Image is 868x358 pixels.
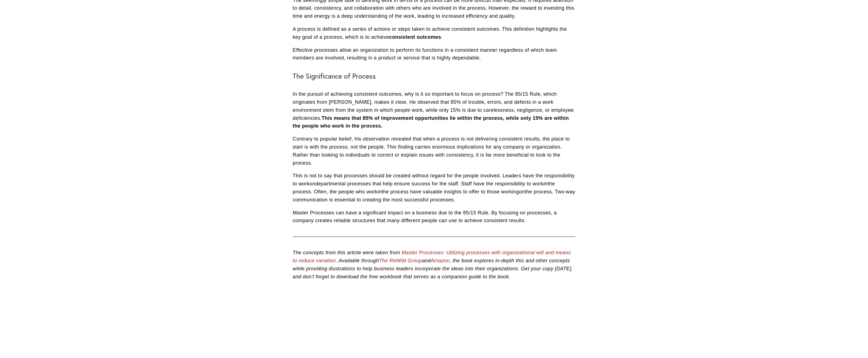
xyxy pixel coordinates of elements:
p: This is not to say that processes should be created without regard for the people involved. Leade... [293,172,575,204]
a: Amazon [431,258,450,263]
strong: consistent outcomes [389,34,441,40]
em: on [519,189,525,194]
p: A process is defined as a series of actions or steps taken to achieve consistent outcomes. This d... [293,25,575,41]
a: Master Processes: Utilizing processes with organizational will and means to reduce variation [293,250,571,263]
strong: This means that 85% of improvement opportunities lie within the process, while only 15% are withi... [293,115,570,129]
p: Effective processes allow an organization to perform its functions in a consistent manner regardl... [293,46,575,62]
em: . Available through [336,258,379,263]
em: and [422,258,431,263]
em: in [543,181,548,186]
em: , the book explores in-depth this and other concepts while providing illustrations to help busine... [293,258,574,279]
p: In the pursuit of achieving consistent outcomes, why is it so important to focus on process? The ... [293,90,575,130]
p: Contrary to popular belief, his observation revealed that when a process is not delivering consis... [293,135,575,167]
em: on [310,181,315,186]
em: The concepts from this article were taken from [293,250,400,255]
h2: The Significance of Process [293,72,575,80]
p: Master Processes can have a significant impact on a business due to the 85/15 Rule. By focusing o... [293,209,575,225]
em: in [377,189,382,194]
a: The ReWild Group [379,258,422,263]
